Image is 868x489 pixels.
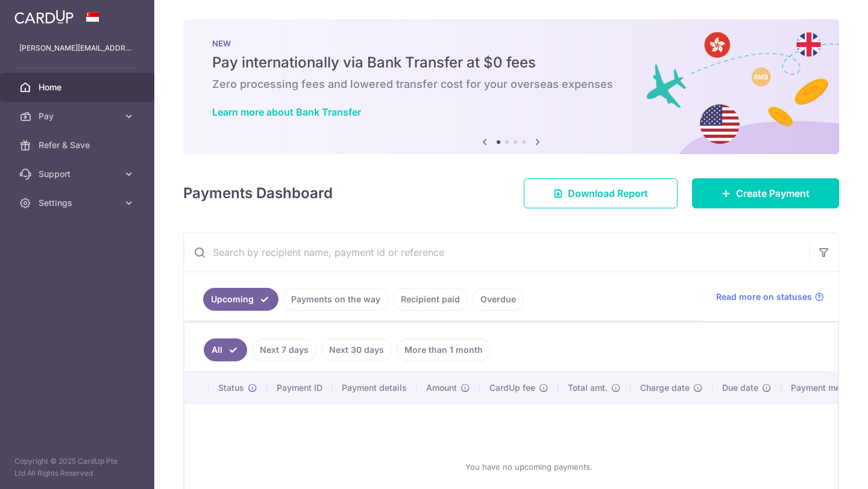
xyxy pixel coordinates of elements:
input: Search by recipient name, payment id or reference [184,233,810,272]
span: Home [39,81,118,93]
a: Learn more about Bank Transfer [212,106,361,118]
h6: Zero processing fees and lowered transfer cost for your overseas expenses [212,77,810,92]
span: Status [218,382,244,394]
span: Read more on statuses [716,291,812,303]
a: Next 30 days [321,338,392,361]
a: More than 1 month [397,338,491,361]
span: Due date [722,382,758,394]
a: Upcoming [203,288,278,311]
a: Payments on the way [283,288,388,311]
h4: Payments Dashboard [183,182,333,204]
span: Support [39,168,118,180]
span: CardUp fee [489,382,535,394]
p: NEW [212,39,810,48]
span: Pay [39,110,118,122]
a: Download Report [524,178,678,208]
span: Create Payment [736,186,810,201]
th: Payment ID [267,372,332,403]
a: Recipient paid [393,288,468,311]
img: CardUp [14,10,74,24]
th: Payment details [332,372,417,403]
span: Settings [39,197,118,209]
span: Amount [426,382,457,394]
span: Charge date [640,382,690,394]
span: Total amt. [568,382,608,394]
a: Next 7 days [252,338,316,361]
a: Read more on statuses [716,291,824,303]
a: All [204,338,247,361]
h5: Pay internationally via Bank Transfer at $0 fees [212,53,810,72]
img: Bank transfer banner [183,19,839,154]
a: Create Payment [692,178,839,208]
span: Refer & Save [39,139,118,151]
a: Overdue [473,288,524,311]
p: [PERSON_NAME][EMAIL_ADDRESS][DOMAIN_NAME] [19,42,135,54]
span: Download Report [568,186,648,201]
